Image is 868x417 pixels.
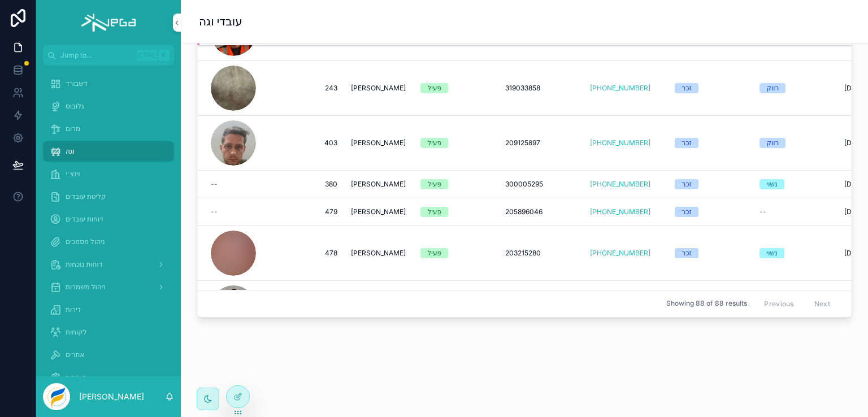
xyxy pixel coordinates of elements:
[590,207,661,216] a: [PHONE_NUMBER]
[351,249,406,258] span: [PERSON_NAME]
[351,180,407,189] a: [PERSON_NAME]
[66,373,86,382] span: הגדרות
[351,84,407,93] a: [PERSON_NAME]
[81,14,135,32] img: App logo
[351,207,407,216] a: [PERSON_NAME]
[590,249,650,258] a: [PHONE_NUMBER]
[420,179,492,189] a: פעיל
[211,207,218,216] span: --
[590,207,650,216] a: [PHONE_NUMBER]
[43,277,174,297] a: ניהול משמרות
[79,391,144,402] p: [PERSON_NAME]
[505,249,576,258] a: 203215280
[351,138,406,147] span: [PERSON_NAME]
[666,299,747,308] span: Showing 88 of 88 results
[43,299,174,320] a: דירות
[66,305,81,314] span: דירות
[682,248,691,258] div: זכר
[66,283,106,292] span: ניהול משמרות
[36,66,181,376] div: scrollable content
[66,170,80,179] span: וינצ׳י
[759,207,766,216] span: --
[427,248,441,258] div: פעיל
[427,179,441,189] div: פעיל
[159,51,168,60] span: K
[66,260,102,269] span: דוחות נוכחות
[427,138,441,148] div: פעיל
[289,84,337,93] a: 243
[759,138,831,148] a: רווק
[66,237,105,246] span: ניהול מסמכים
[289,249,337,258] a: 478
[590,249,661,258] a: [PHONE_NUMBER]
[351,249,407,258] a: [PERSON_NAME]
[43,186,174,207] a: קליטת עובדים
[505,84,540,93] span: 319033858
[289,138,337,147] a: 403
[351,207,406,216] span: [PERSON_NAME]
[590,180,661,189] a: [PHONE_NUMBER]
[505,138,540,147] span: 209125897
[351,180,406,189] span: [PERSON_NAME]
[43,209,174,229] a: דוחות עובדים
[759,83,831,93] a: רווק
[137,50,157,61] span: Ctrl
[427,207,441,217] div: פעיל
[759,207,831,216] a: --
[420,207,492,217] a: פעיל
[505,249,541,258] span: 203215280
[211,207,275,216] a: --
[844,207,866,216] span: [DATE]
[351,84,406,93] span: [PERSON_NAME]
[766,179,777,189] div: נשוי
[66,147,75,156] span: וגה
[66,124,80,133] span: מרום
[682,83,691,93] div: זכר
[43,367,174,388] a: הגדרות
[844,180,866,189] span: [DATE]
[759,248,831,258] a: נשוי
[844,84,866,93] span: [DATE]
[590,84,650,93] a: [PHONE_NUMBER]
[766,138,779,148] div: רווק
[43,45,174,66] button: Jump to...CtrlK
[66,328,87,337] span: לקוחות
[43,254,174,275] a: דוחות נוכחות
[590,138,661,147] a: [PHONE_NUMBER]
[43,119,174,139] a: מרום
[66,350,84,359] span: אתרים
[66,102,84,111] span: גלובוס
[675,207,746,217] a: זכר
[844,138,866,147] span: [DATE]
[289,207,337,216] a: 479
[351,138,407,147] a: [PERSON_NAME]
[505,207,542,216] span: 205896046
[427,83,441,93] div: פעיל
[43,164,174,184] a: וינצ׳י
[211,180,218,189] span: --
[675,248,746,258] a: זכר
[844,249,866,258] span: [DATE]
[43,322,174,342] a: לקוחות
[759,179,831,189] a: נשוי
[682,207,691,217] div: זכר
[66,215,103,224] span: דוחות עובדים
[766,248,777,258] div: נשוי
[590,84,661,93] a: [PHONE_NUMBER]
[682,138,691,148] div: זכר
[505,180,576,189] a: 300005295
[289,180,337,189] a: 380
[420,248,492,258] a: פעיל
[590,138,650,147] a: [PHONE_NUMBER]
[43,96,174,116] a: גלובוס
[766,83,779,93] div: רווק
[675,179,746,189] a: זכר
[43,73,174,94] a: דשבורד
[675,138,746,148] a: זכר
[420,138,492,148] a: פעיל
[505,84,576,93] a: 319033858
[675,83,746,93] a: זכר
